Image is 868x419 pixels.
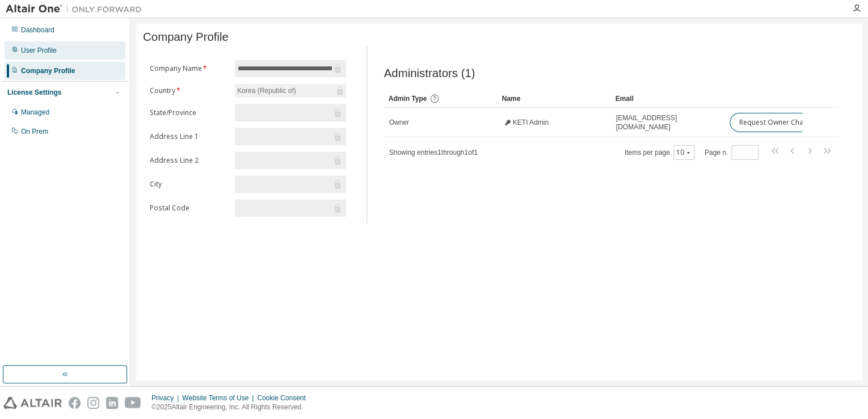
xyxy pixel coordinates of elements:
img: linkedin.svg [106,397,118,409]
div: Dashboard [21,26,54,35]
div: Korea (Republic of) [235,84,297,97]
label: City [150,180,228,189]
img: instagram.svg [87,397,99,409]
label: Country [150,86,228,95]
div: Korea (Republic of) [235,84,345,98]
p: © 2025 Altair Engineering, Inc. All Rights Reserved. [151,403,313,412]
div: User Profile [21,46,57,55]
button: Request Owner Change [730,113,825,132]
span: Showing entries 1 through 1 of 1 [389,149,478,156]
span: Owner [389,118,409,127]
img: Altair One [6,3,148,15]
div: License Settings [7,88,61,97]
div: Managed [21,108,49,117]
span: Page n. [705,145,759,160]
label: Address Line 1 [150,132,228,141]
span: Admin Type [389,95,427,103]
div: On Prem [21,127,48,136]
span: Company Profile [143,31,229,44]
img: altair_logo.svg [3,397,62,409]
div: Website Terms of Use [182,393,257,403]
img: facebook.svg [69,397,81,409]
div: Company Profile [21,66,75,75]
div: Privacy [151,393,182,403]
img: youtube.svg [125,397,141,409]
span: Administrators (1) [384,67,475,80]
div: Name [502,90,606,108]
label: Company Name [150,64,228,73]
label: Address Line 2 [150,156,228,165]
span: KETI Admin [513,118,549,127]
span: [EMAIL_ADDRESS][DOMAIN_NAME] [616,113,719,132]
div: Email [616,90,720,108]
span: Items per page [625,145,694,160]
label: Postal Code [150,204,228,213]
button: 10 [676,148,692,157]
label: State/Province [150,108,228,117]
div: Cookie Consent [257,393,312,403]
